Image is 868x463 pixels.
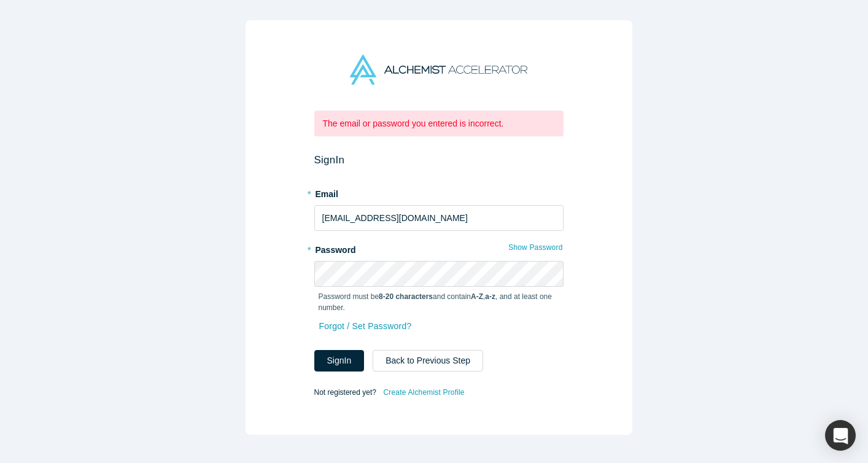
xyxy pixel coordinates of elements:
[373,350,483,372] button: Back to Previous Step
[379,292,433,301] strong: 8-20 characters
[319,291,559,313] p: Password must be and contain , , and at least one number.
[314,388,376,397] span: Not registered yet?
[319,316,413,337] a: Forgot / Set Password?
[314,184,564,201] label: Email
[485,292,495,301] strong: a-z
[314,239,564,257] label: Password
[314,154,564,166] h2: Sign In
[471,292,483,301] strong: A-Z
[382,384,465,400] a: Create Alchemist Profile
[323,117,555,130] p: The email or password you entered is incorrect.
[350,55,527,85] img: Alchemist Accelerator Logo
[314,350,365,372] button: SignIn
[508,239,563,255] button: Show Password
